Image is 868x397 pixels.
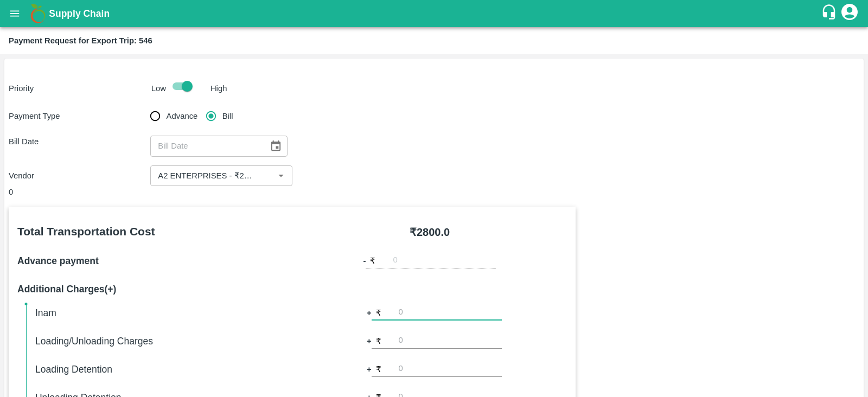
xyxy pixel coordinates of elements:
p: Payment Type [9,110,150,122]
input: 0 [399,362,502,377]
b: + [367,363,372,375]
p: High [210,82,227,94]
span: Advance [167,110,198,122]
button: Choose date [265,136,286,156]
input: 0 [399,306,502,321]
p: ₹ [376,363,381,375]
img: logo [27,3,49,24]
div: account of current user [840,2,859,25]
a: Supply Chain [49,6,821,21]
h6: Inam [35,305,301,321]
button: open drawer [2,1,27,26]
b: Payment Request for Export Trip: 546 [9,36,152,45]
input: 0 [393,254,496,268]
h6: Loading Detention [35,362,301,377]
div: customer-support [821,4,840,23]
p: Bill Date [9,136,150,148]
b: + [367,307,372,319]
b: ₹ 2800.0 [410,226,450,238]
p: Priority [9,82,147,94]
h6: Loading/Unloading Charges [35,334,301,349]
div: 0 [9,186,576,198]
input: Bill Date [150,136,261,156]
b: Additional Charges(+) [17,284,116,294]
input: 0 [399,334,502,349]
b: + [367,335,372,347]
p: ₹ [376,335,381,347]
b: Total Transportation Cost [17,225,155,238]
p: ₹ [370,255,375,267]
p: Vendor [9,170,150,182]
input: Select Vendor [154,169,257,183]
b: - [363,255,366,267]
b: Supply Chain [49,8,110,19]
button: Open [274,169,288,183]
span: Bill [222,110,233,122]
p: Low [151,82,166,94]
p: ₹ [376,307,381,319]
b: Advance payment [17,255,99,266]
